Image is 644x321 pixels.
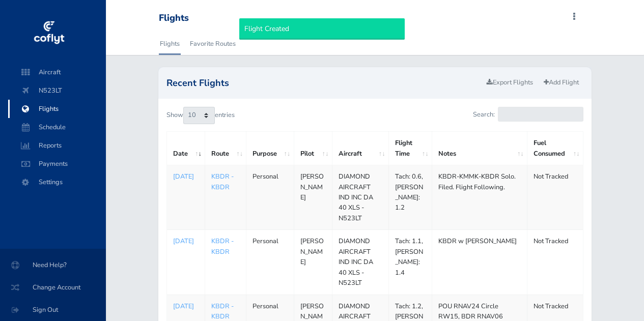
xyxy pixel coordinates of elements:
div: Flight Created [239,18,405,40]
span: Need Help? [12,256,94,274]
a: Flights [159,33,181,55]
select: Showentries [183,107,215,124]
th: Route: activate to sort column ascending [205,132,246,165]
td: KBDR w [PERSON_NAME] [432,230,527,295]
h2: Recent Flights [166,78,482,87]
span: Change Account [12,278,94,297]
td: Not Tracked [527,230,583,295]
th: Flight Time: activate to sort column ascending [388,132,432,165]
td: Tach: 0.6, [PERSON_NAME]: 1.2 [388,165,432,230]
td: Personal [246,165,294,230]
th: Purpose: activate to sort column ascending [246,132,294,165]
td: Not Tracked [527,165,583,230]
a: [DATE] [173,236,199,246]
a: Export Flights [482,75,538,90]
th: Pilot: activate to sort column ascending [294,132,332,165]
span: N523LT [18,81,96,100]
span: Aircraft [18,63,96,81]
td: KBDR-KMMK-KBDR Solo. Filed. Flight Following. [432,165,527,230]
span: Flights [18,100,96,118]
td: Tach: 1.1, [PERSON_NAME]: 1.4 [388,230,432,295]
a: KBDR - KBDR [211,172,234,191]
a: Add Flight [539,75,583,90]
a: KBDR - KBDR [211,302,234,321]
a: [DATE] [173,171,199,182]
label: Search: [473,107,583,122]
th: Fuel Consumed: activate to sort column ascending [527,132,583,165]
input: Search: [498,107,583,122]
img: coflyt logo [32,18,66,48]
span: Reports [18,136,96,155]
div: Flights [159,13,189,24]
th: Date: activate to sort column ascending [167,132,205,165]
span: Settings [18,173,96,191]
td: [PERSON_NAME] [294,230,332,295]
span: Sign Out [12,301,94,319]
span: Schedule [18,118,96,136]
a: Favorite Routes [189,33,237,55]
td: Personal [246,230,294,295]
td: DIAMOND AIRCRAFT IND INC DA 40 XLS - N523LT [332,230,388,295]
span: Payments [18,155,96,173]
th: Aircraft: activate to sort column ascending [332,132,388,165]
td: [PERSON_NAME] [294,165,332,230]
a: [DATE] [173,301,199,311]
th: Notes: activate to sort column ascending [432,132,527,165]
a: KBDR - KBDR [211,237,234,256]
td: DIAMOND AIRCRAFT IND INC DA 40 XLS - N523LT [332,165,388,230]
label: Show entries [166,107,235,124]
